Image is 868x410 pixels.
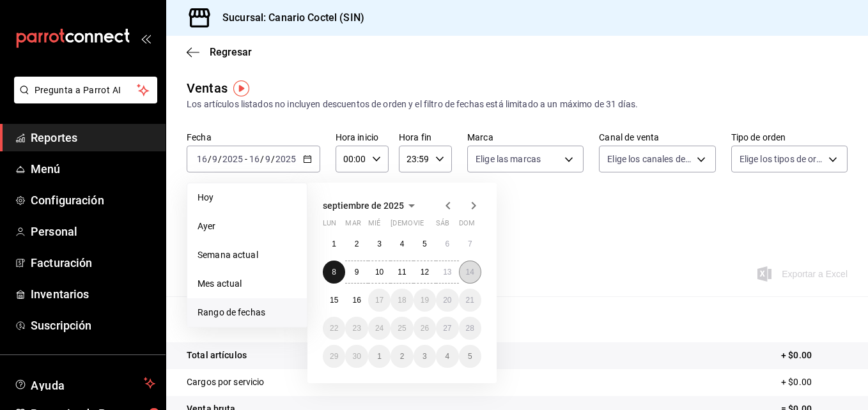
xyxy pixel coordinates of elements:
[323,201,404,211] span: septiembre de 2025
[260,154,264,164] span: /
[398,268,406,277] abbr: 11 de septiembre de 2025
[323,219,336,232] abbr: lunes
[476,153,541,165] span: Elige las marcas
[31,129,155,146] span: Reportes
[323,345,345,368] button: 29 de septiembre de 2025
[198,306,297,319] span: Rango de fechas
[208,154,212,164] span: /
[198,191,297,204] span: Hoy
[368,219,380,232] abbr: miércoles
[459,232,481,255] button: 7 de septiembre de 2025
[740,153,824,165] span: Elige los tipos de orden
[436,219,449,232] abbr: sábado
[459,317,481,340] button: 28 de septiembre de 2025
[330,352,338,361] abbr: 29 de septiembre de 2025
[391,261,413,284] button: 11 de septiembre de 2025
[233,80,249,96] img: Tooltip marker
[141,33,151,43] button: open_drawer_menu
[35,84,137,97] span: Pregunta a Parrot AI
[249,154,260,164] input: --
[400,239,405,248] abbr: 4 de septiembre de 2025
[210,46,252,58] span: Regresar
[355,268,359,277] abbr: 9 de septiembre de 2025
[436,289,458,312] button: 20 de septiembre de 2025
[398,296,406,305] abbr: 18 de septiembre de 2025
[414,232,436,255] button: 5 de septiembre de 2025
[187,98,848,111] div: Los artículos listados no incluyen descuentos de orden y el filtro de fechas está limitado a un m...
[599,133,715,142] label: Canal de venta
[459,289,481,312] button: 21 de septiembre de 2025
[31,160,155,178] span: Menú
[731,133,848,142] label: Tipo de orden
[187,133,320,142] label: Fecha
[375,324,384,333] abbr: 24 de septiembre de 2025
[414,261,436,284] button: 12 de septiembre de 2025
[422,239,427,248] abbr: 5 de septiembre de 2025
[14,77,157,103] button: Pregunta a Parrot AI
[391,289,413,312] button: 18 de septiembre de 2025
[345,317,368,340] button: 23 de septiembre de 2025
[421,296,429,305] abbr: 19 de septiembre de 2025
[368,345,391,368] button: 1 de octubre de 2025
[323,289,345,312] button: 15 de septiembre de 2025
[468,239,472,248] abbr: 7 de septiembre de 2025
[414,317,436,340] button: 26 de septiembre de 2025
[352,324,360,333] abbr: 23 de septiembre de 2025
[467,133,584,142] label: Marca
[345,289,368,312] button: 16 de septiembre de 2025
[466,296,474,305] abbr: 21 de septiembre de 2025
[459,219,475,232] abbr: domingo
[468,352,472,361] abbr: 5 de octubre de 2025
[375,268,384,277] abbr: 10 de septiembre de 2025
[421,268,429,277] abbr: 12 de septiembre de 2025
[345,219,360,232] abbr: martes
[781,376,848,389] p: + $0.00
[345,232,368,255] button: 2 de septiembre de 2025
[323,317,345,340] button: 22 de septiembre de 2025
[436,232,458,255] button: 6 de septiembre de 2025
[459,345,481,368] button: 5 de octubre de 2025
[352,352,360,361] abbr: 30 de septiembre de 2025
[345,345,368,368] button: 30 de septiembre de 2025
[398,324,406,333] abbr: 25 de septiembre de 2025
[332,268,336,277] abbr: 8 de septiembre de 2025
[436,261,458,284] button: 13 de septiembre de 2025
[212,10,364,26] h3: Sucursal: Canario Coctel (SIN)
[31,192,155,209] span: Configuración
[368,261,391,284] button: 10 de septiembre de 2025
[422,352,427,361] abbr: 3 de octubre de 2025
[368,317,391,340] button: 24 de septiembre de 2025
[187,349,247,362] p: Total artículos
[436,345,458,368] button: 4 de octubre de 2025
[212,154,218,164] input: --
[375,296,384,305] abbr: 17 de septiembre de 2025
[31,254,155,271] span: Facturación
[330,296,338,305] abbr: 15 de septiembre de 2025
[414,345,436,368] button: 3 de octubre de 2025
[31,376,139,391] span: Ayuda
[31,223,155,240] span: Personal
[377,352,382,361] abbr: 1 de octubre de 2025
[245,154,247,164] span: -
[414,219,424,232] abbr: viernes
[198,277,297,291] span: Mes actual
[265,154,271,164] input: --
[781,349,848,362] p: + $0.00
[323,232,345,255] button: 1 de septiembre de 2025
[377,239,382,248] abbr: 3 de septiembre de 2025
[222,154,244,164] input: ----
[391,219,466,232] abbr: jueves
[355,239,359,248] abbr: 2 de septiembre de 2025
[368,289,391,312] button: 17 de septiembre de 2025
[391,232,413,255] button: 4 de septiembre de 2025
[323,198,419,213] button: septiembre de 2025
[459,261,481,284] button: 14 de septiembre de 2025
[198,220,297,233] span: Ayer
[445,239,449,248] abbr: 6 de septiembre de 2025
[391,317,413,340] button: 25 de septiembre de 2025
[9,93,157,106] a: Pregunta a Parrot AI
[352,296,360,305] abbr: 16 de septiembre de 2025
[187,376,265,389] p: Cargos por servicio
[271,154,275,164] span: /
